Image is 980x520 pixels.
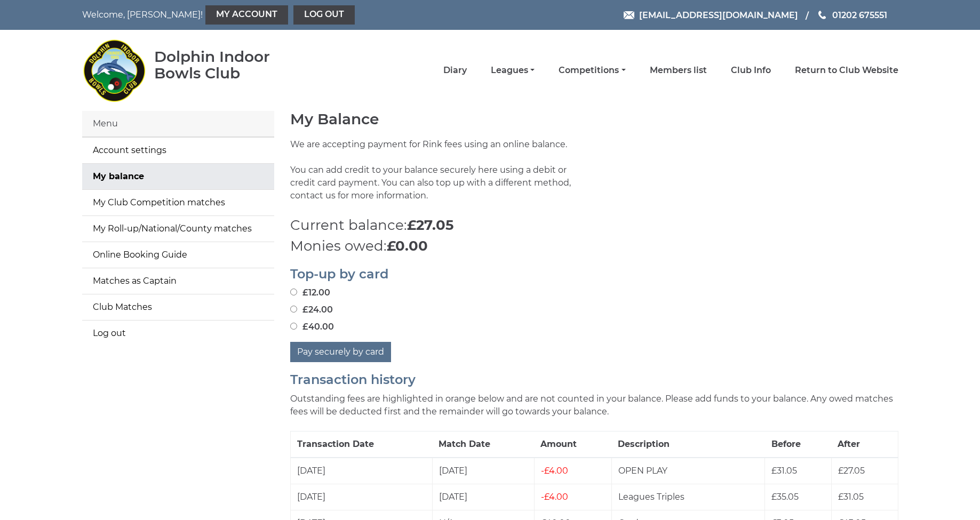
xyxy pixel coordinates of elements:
[559,65,625,76] a: Competitions
[290,484,432,510] td: [DATE]
[290,138,586,215] p: We are accepting payment for Rink fees using an online balance. You can add credit to your balanc...
[491,65,535,76] a: Leagues
[82,190,274,215] a: My Club Competition matches
[639,10,798,20] span: [EMAIL_ADDRESS][DOMAIN_NAME]
[541,492,568,502] span: £4.00
[611,431,764,458] th: Description
[771,466,797,476] span: £31.05
[432,458,534,484] td: [DATE]
[290,458,432,484] td: [DATE]
[290,215,898,236] p: Current balance:
[290,286,330,299] label: £12.00
[541,466,568,476] span: £4.00
[765,431,832,458] th: Before
[82,268,274,294] a: Matches as Captain
[817,9,887,22] a: Phone us 01202 675551
[290,431,432,458] th: Transaction Date
[290,267,898,281] h2: Top-up by card
[818,11,826,19] img: Phone us
[82,321,274,346] a: Log out
[290,303,333,316] label: £24.00
[290,289,297,295] input: £12.00
[611,484,764,510] td: Leagues Triples
[290,321,334,333] label: £40.00
[82,33,146,108] img: Dolphin Indoor Bowls Club
[82,138,274,163] a: Account settings
[832,10,887,20] span: 01202 675551
[838,492,864,502] span: £31.05
[407,217,453,234] strong: £27.05
[205,5,288,25] a: My Account
[82,164,274,189] a: My balance
[290,323,297,330] input: £40.00
[82,294,274,320] a: Club Matches
[838,466,865,476] span: £27.05
[795,65,898,76] a: Return to Club Website
[82,111,274,137] div: Menu
[432,431,534,458] th: Match Date
[290,236,898,257] p: Monies owed:
[82,5,413,25] nav: Welcome, [PERSON_NAME]!
[443,65,467,76] a: Diary
[624,9,798,22] a: Email [EMAIL_ADDRESS][DOMAIN_NAME]
[650,65,707,76] a: Members list
[731,65,771,76] a: Club Info
[831,431,898,458] th: After
[432,484,534,510] td: [DATE]
[611,458,764,484] td: OPEN PLAY
[290,111,898,127] h1: My Balance
[154,49,304,82] div: Dolphin Indoor Bowls Club
[290,373,898,387] h2: Transaction history
[771,492,799,502] span: £35.05
[82,242,274,268] a: Online Booking Guide
[290,393,898,418] p: Outstanding fees are highlighted in orange below and are not counted in your balance. Please add ...
[293,5,355,25] a: Log out
[624,11,634,19] img: Email
[82,216,274,242] a: My Roll-up/National/County matches
[290,342,391,362] button: Pay securely by card
[534,431,611,458] th: Amount
[290,306,297,313] input: £24.00
[387,237,428,254] strong: £0.00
